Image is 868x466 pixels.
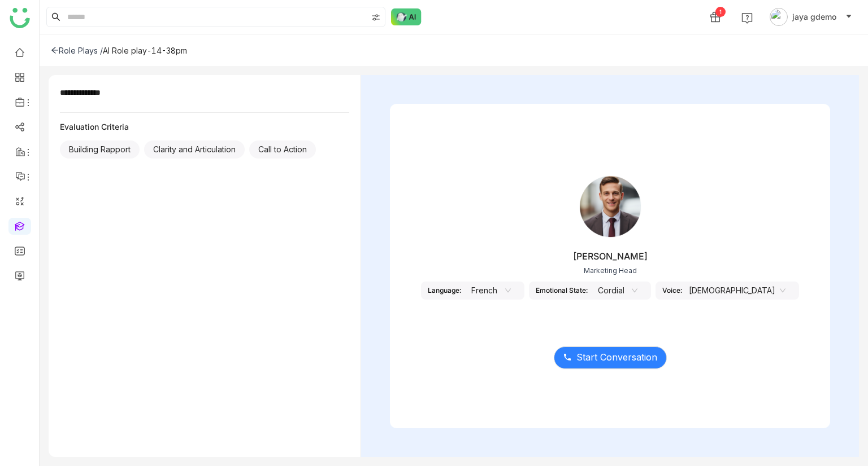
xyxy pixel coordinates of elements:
[391,8,422,25] img: ask-buddy-normal.svg
[536,286,588,294] div: Emotional State:
[60,122,349,131] div: Evaluation Criteria
[468,282,511,299] nz-select-item: French
[584,266,637,275] div: Marketing Head
[662,286,682,294] div: Voice:
[144,140,245,159] div: Clarity and Articulation
[554,346,667,369] button: Start Conversation
[594,282,637,299] nz-select-item: Cordial
[249,140,316,159] div: Call to Action
[741,12,753,24] img: help.svg
[770,8,788,26] img: avatar
[103,46,187,55] div: AI Role play-14-38pm
[10,8,30,28] img: logo
[715,7,726,17] div: 1
[60,140,140,159] div: Building Rapport
[371,13,380,22] img: search-type.svg
[428,286,461,294] div: Language:
[51,46,103,55] div: Role Plays /
[792,11,836,23] span: jaya gdemo
[689,282,785,299] nz-select-item: Male
[576,350,657,364] span: Start Conversation
[575,172,645,241] img: male.png
[573,250,648,262] div: [PERSON_NAME]
[767,8,854,26] button: jaya gdemo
